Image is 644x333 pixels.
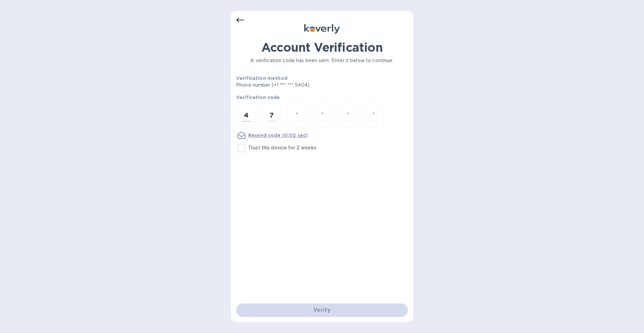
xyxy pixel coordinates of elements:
h1: Account Verification [236,40,408,54]
p: A verification code has been sent. Enter it below to continue. [236,57,408,64]
b: Verification method [236,76,287,81]
p: Phone number (+1 *** *** 5404) [236,82,361,89]
p: Verification code [236,94,408,101]
u: Resend code (0:02 sec) [248,133,308,138]
p: Trust this device for 2 weeks [248,144,316,151]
